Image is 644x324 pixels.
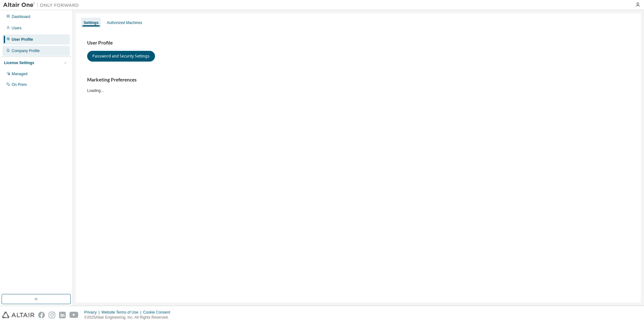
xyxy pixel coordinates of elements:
div: License Settings [4,60,34,65]
img: linkedin.svg [59,312,66,318]
p: © 2025 Altair Engineering, Inc. All Rights Reserved. [84,315,174,320]
button: Password and Security Settings [87,51,155,62]
h3: User Profile [87,40,629,46]
img: instagram.svg [49,312,55,318]
div: Dashboard [12,14,30,19]
div: Loading... [87,77,629,93]
div: Authorized Machines [107,20,142,25]
img: Altair One [3,2,82,8]
div: Company Profile [12,48,40,53]
div: Cookie Consent [143,310,174,315]
img: facebook.svg [38,312,45,318]
div: Users [12,26,21,31]
div: User Profile [12,37,33,42]
div: On Prem [12,82,27,87]
img: youtube.svg [69,312,79,318]
div: Managed [12,71,27,76]
div: Settings [84,20,98,25]
h3: Marketing Preferences [87,77,629,83]
img: altair_logo.svg [2,312,34,318]
div: Privacy [84,310,101,315]
div: Website Terms of Use [101,310,143,315]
